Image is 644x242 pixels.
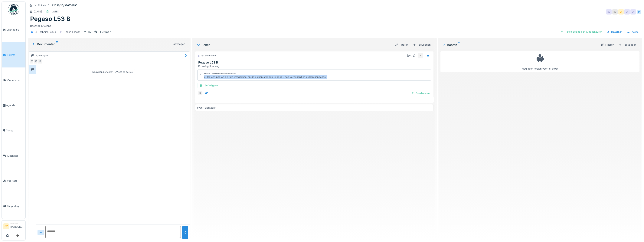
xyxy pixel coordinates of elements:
div: Toevoegen [411,42,432,47]
div: 1 van 1 zichtbaar [197,106,216,110]
h3: Pegaso L53 B [198,61,432,64]
a: Zones [2,118,25,143]
div: Toevoegen [166,41,187,47]
div: Dosering 5 te lang [30,23,639,28]
div: Nog geen berichten … Wees de eerste! [92,70,133,74]
div: [DATE] [51,10,59,13]
div: Taken beëindigen & goedkeuren [559,29,604,34]
div: Kosten [442,43,598,47]
span: Machines [7,154,24,158]
div: Aanvragers [35,54,49,57]
div: Acties [625,29,640,35]
div: er lag een pad op de 2de weegschaal en de pulsen stonden te hoog , pad verwijderd en pulsen aange... [204,75,327,79]
a: Agenda [2,93,25,118]
div: Taken gedaan [64,30,80,34]
div: 4. Technical issue [35,30,56,34]
div: Documenten [32,42,166,46]
span: Zones [6,129,24,132]
div: IK [418,53,423,58]
div: IK [198,90,203,96]
span: Tickets [7,53,24,57]
span: Onderhoud [7,78,24,82]
div: Tickets [38,4,46,7]
a: Machines [2,143,25,168]
a: Voorraad [2,168,25,194]
div: Filteren [394,42,410,47]
div: L53 [88,30,92,34]
h1: Pegaso L53 B [30,15,70,22]
div: KD [33,59,39,64]
a: SV Manager[PERSON_NAME] [3,222,24,231]
div: [DATE] [34,10,42,13]
div: Te controleren [198,54,216,57]
span: Rapportage [7,204,24,208]
a: Rapportage [2,194,25,219]
div: Lijn Vrijgave [198,83,219,88]
strong: #2025/10/336/06790 [50,4,79,7]
div: SV [630,9,636,15]
span: Agenda [6,103,24,107]
a: Tickets [2,42,25,68]
div: SV [30,59,35,64]
div: Nog geen kosten voor dit ticket [443,53,637,70]
div: KD [606,9,612,15]
div: SV [618,9,624,15]
img: Badge_color-CXgf-gQk.svg [8,4,19,15]
div: [DATE] [407,54,415,57]
div: IK [37,59,42,64]
div: KD [612,9,618,15]
sup: 0 [458,43,460,47]
div: Manager [10,222,24,225]
div: Bewerken [605,29,624,34]
span: Voorraad [7,179,24,183]
sup: 0 [56,42,58,46]
div: SV [624,9,630,15]
span: Dashboard [7,28,24,31]
div: Afsluit opmerking van [PERSON_NAME] [204,72,236,75]
div: Filteren [599,42,616,47]
sup: 1 [211,43,212,47]
div: PEGASO 2 [99,30,111,34]
div: Taken [197,43,392,47]
div: Dosering 5 te lang [198,64,432,68]
div: Toevoegen [617,42,638,47]
a: Dashboard [2,17,25,42]
div: IK [636,9,642,15]
li: [PERSON_NAME] [10,222,24,230]
li: SV [3,223,9,229]
div: Goedkeuren [410,91,431,96]
a: Onderhoud [2,67,25,93]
